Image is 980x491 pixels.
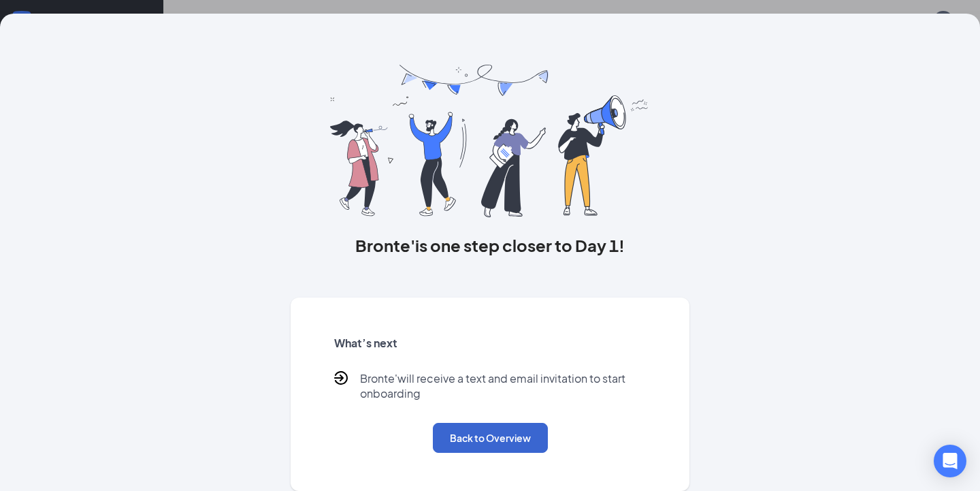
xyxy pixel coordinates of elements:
button: Back to Overview [433,423,548,453]
h5: What’s next [334,336,647,351]
p: Bronte' will receive a text and email invitation to start onboarding [360,371,647,401]
h3: Bronte' is one step closer to Day 1! [291,234,690,257]
div: Open Intercom Messenger [934,445,966,477]
img: you are all set [330,65,649,217]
